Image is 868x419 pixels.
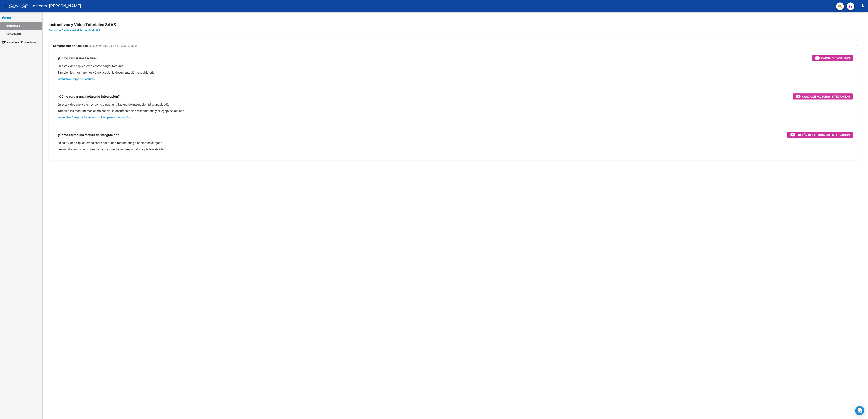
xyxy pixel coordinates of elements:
[793,93,853,100] button: Carga de Facturas Integración
[797,133,850,137] span: Edición de Facturas de integración
[812,55,853,61] button: Carga de Facturas
[58,116,130,119] a: Instructivo Carga de Facturas con Recupero x Integración
[58,71,853,75] p: También les mostraremos cómo asociar la documentación respaldatoria.
[58,141,853,145] p: En este video explicaremos cómo editar una factura que ya habíamos cargado.
[48,52,862,160] div: Comprobantes / Facturas (haga click aquí para ver los tutoriales)
[58,94,120,99] h3: ¿Cómo cargar una factura de integración?
[58,64,853,68] p: En este video explicaremos cómo cargar facturas.
[58,77,95,81] a: Instructivo Carga de Facturas
[53,44,88,48] strong: Comprobantes / Facturas
[855,406,864,415] div: Open Intercom Messenger
[48,21,862,28] h2: Instructivos y Video Tutoriales SAAS
[860,4,865,8] mat-icon: person
[787,132,853,138] button: Edición de Facturas de integración
[3,4,8,8] mat-icon: menu
[2,40,36,44] span: Prestadores / Proveedores
[48,29,101,32] a: Centro de Ayuda - Administración de O.S.
[48,40,862,52] mat-expansion-panel-header: Comprobantes / Facturas (haga click aquí para ver los tutoriales)
[58,132,119,138] h3: ¿Cómo editar una factura de integración?
[58,55,97,61] h3: ¿Cómo cargar una factura?
[88,44,137,48] span: (haga click aquí para ver los tutoriales)
[2,16,12,20] span: Inicio
[58,147,853,152] p: Les mostraremos cómo asociar la documentación respaldatoria y la trazabilidad.
[47,2,81,10] span: - [PERSON_NAME]
[802,94,850,99] span: Carga de Facturas Integración
[58,109,853,113] p: También les mostraremos cómo asociar la documentación respaldatoria y el legajo del afiliado.
[30,2,47,10] span: - ostcara
[58,103,853,107] p: En este video explicaremos cómo cargar una factura de integración (discapacidad).
[821,56,850,61] span: Carga de Facturas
